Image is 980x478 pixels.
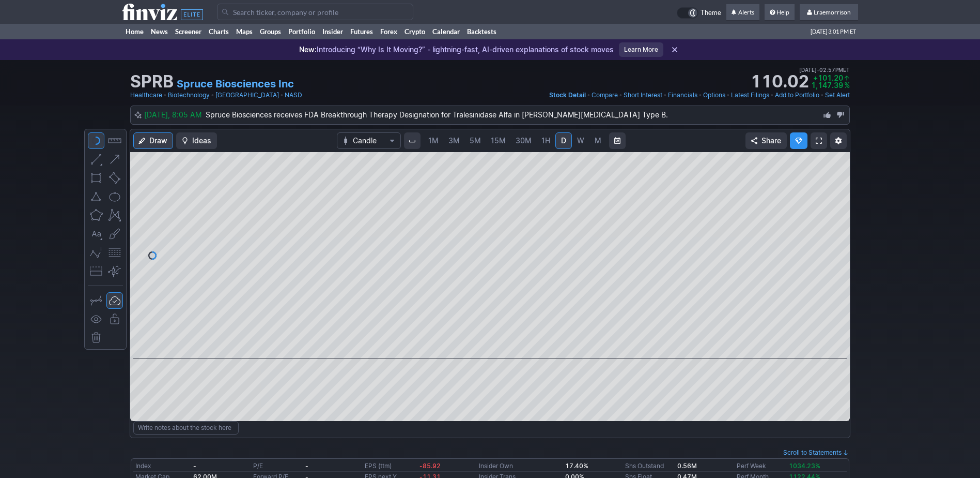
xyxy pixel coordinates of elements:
[106,207,123,223] button: XABCD
[589,132,606,149] a: M
[624,90,662,100] a: Short Interest
[790,132,807,149] button: Explore new features
[537,132,555,149] a: 1H
[172,24,205,39] a: Screener
[280,90,284,100] span: •
[577,136,584,145] span: W
[428,136,439,145] span: 1M
[491,136,506,145] span: 15M
[88,244,104,261] button: Elliott waves
[561,136,566,145] span: D
[404,132,421,149] button: Interval
[429,24,463,39] a: Calendar
[820,90,824,100] span: •
[817,65,819,74] span: •
[130,90,162,100] a: Healthcare
[106,226,123,242] button: Brush
[106,311,123,327] button: Lock drawings
[731,91,769,99] span: Latest Filings
[765,4,795,21] a: Help
[177,77,294,91] a: Spruce Biosciences Inc
[775,90,819,100] a: Add to Portfolio
[106,170,123,186] button: Rotated rectangle
[106,132,123,149] button: Measure
[163,90,167,100] span: •
[251,461,303,472] td: P/E
[623,461,675,472] td: Shs Outstand
[88,170,104,186] button: Rectangle
[337,132,401,149] button: Chart Type
[106,292,123,309] button: Drawings Autosave: On
[88,226,104,242] button: Text
[205,24,232,39] a: Charts
[470,136,481,145] span: 5M
[192,136,211,146] span: Ideas
[549,90,586,100] a: Stock Detail
[215,90,279,100] a: [GEOGRAPHIC_DATA]
[88,263,104,279] button: Position
[830,132,847,149] button: Chart Settings
[789,462,820,470] span: 1034.23%
[844,81,850,89] span: %
[424,132,443,149] a: 1M
[88,292,104,309] button: Drawing mode: Single
[88,311,104,327] button: Hide drawings
[285,90,302,100] a: NASD
[825,90,850,100] a: Set Alert
[133,132,173,149] button: Draw
[799,65,850,74] span: [DATE] 02:57PM ET
[511,132,536,149] a: 30M
[211,90,214,100] span: •
[677,7,721,19] a: Theme
[88,188,104,205] button: Triangle
[88,207,104,223] button: Polygon
[761,136,781,146] span: Share
[347,24,377,39] a: Futures
[813,73,843,82] span: +101.20
[144,110,206,119] span: [DATE], 8:05 AM
[285,24,319,39] a: Portfolio
[232,24,256,39] a: Maps
[811,132,827,149] a: Fullscreen
[677,462,697,470] b: 0.56M
[726,90,730,100] span: •
[106,151,123,168] button: Arrow
[88,330,104,346] button: Remove all drawings
[122,24,147,39] a: Home
[147,24,172,39] a: News
[811,24,856,39] span: [DATE] 3:01 PM ET
[130,73,174,90] h1: SPRB
[595,136,601,145] span: M
[668,90,697,100] a: Financials
[106,263,123,279] button: Anchored VWAP
[299,44,614,55] p: Introducing “Why Is It Moving?” - lightning-fast, AI-driven explanations of stock moves
[619,90,623,100] span: •
[149,136,167,146] span: Draw
[770,90,774,100] span: •
[541,136,550,145] span: 1H
[168,90,210,100] a: Biotechnology
[106,244,123,261] button: Fibonacci retracements
[549,91,586,99] span: Stock Detail
[811,81,843,89] span: 1,147.39
[465,132,486,149] a: 5M
[703,90,725,100] a: Options
[572,132,589,149] a: W
[609,132,626,149] button: Range
[401,24,429,39] a: Crypto
[750,73,809,90] strong: 110.02
[555,132,572,149] a: D
[176,132,217,149] button: Ideas
[319,24,347,39] a: Insider
[701,7,721,19] span: Theme
[516,136,532,145] span: 30M
[193,462,196,470] small: -
[663,90,667,100] span: •
[363,461,417,472] td: EPS (ttm)
[565,462,588,470] b: 17.40%
[133,461,191,472] td: Index
[731,90,769,100] a: Latest Filings
[88,151,104,168] button: Line
[448,136,460,145] span: 3M
[305,462,308,470] b: -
